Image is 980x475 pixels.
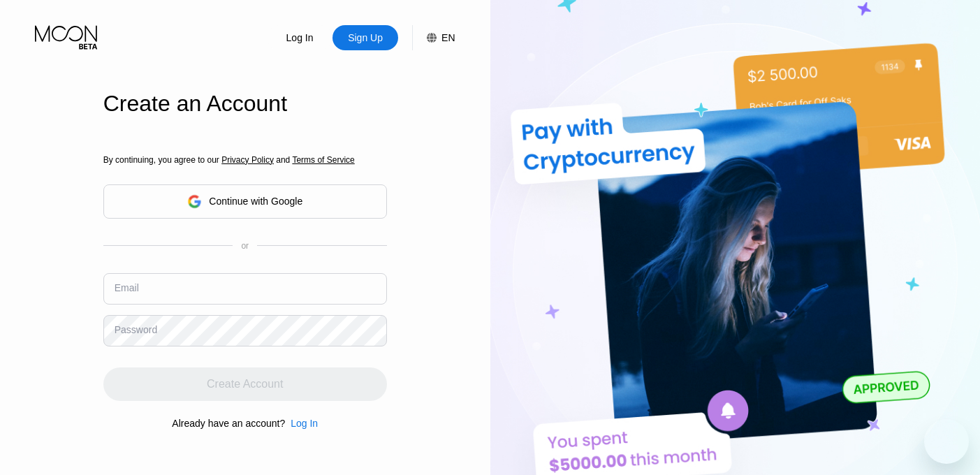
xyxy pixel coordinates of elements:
[346,31,384,45] div: Sign Up
[274,155,293,165] span: and
[332,25,398,50] div: Sign Up
[241,241,249,251] div: or
[412,25,455,50] div: EN
[285,418,318,429] div: Log In
[103,91,387,117] div: Create an Account
[103,184,387,219] div: Continue with Google
[291,418,318,429] div: Log In
[924,419,969,464] iframe: Button to launch messaging window
[103,155,387,165] div: By continuing, you agree to our
[441,32,455,43] div: EN
[221,155,274,165] span: Privacy Policy
[115,282,139,293] div: Email
[209,196,302,207] div: Continue with Google
[292,155,354,165] span: Terms of Service
[172,418,285,429] div: Already have an account?
[285,31,315,45] div: Log In
[115,324,157,335] div: Password
[267,25,332,50] div: Log In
